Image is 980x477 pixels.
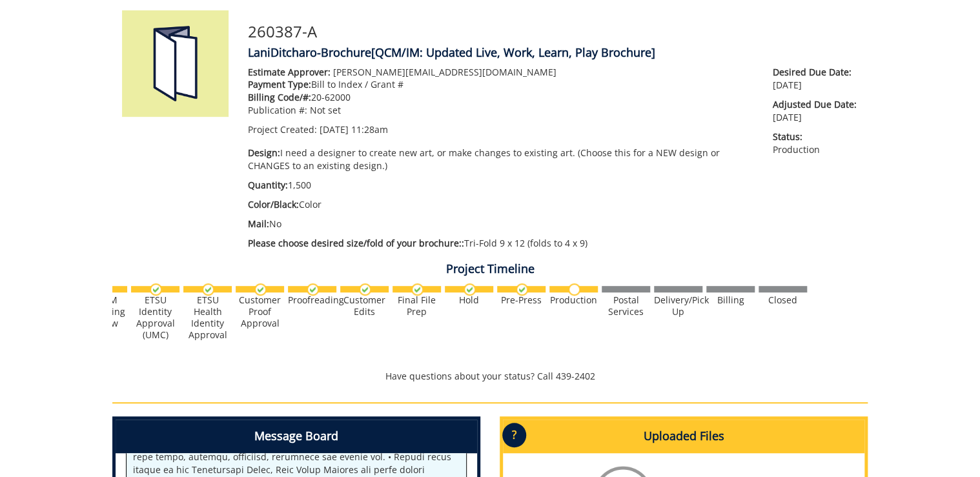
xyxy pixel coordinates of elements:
img: checkmark [307,283,319,296]
div: Proofreading [288,294,336,306]
div: Production [549,294,598,306]
div: ETSU Health Identity Approval [183,294,232,341]
img: checkmark [411,283,424,296]
p: [PERSON_NAME][EMAIL_ADDRESS][DOMAIN_NAME] [248,66,753,79]
div: Closed [759,294,807,306]
p: I need a designer to create new art, or make changes to existing art. (Choose this for a NEW desi... [248,147,753,172]
p: Tri-Fold 9 x 12 (folds to 4 x 9) [248,237,753,250]
img: checkmark [516,283,528,296]
span: [DATE] 11:28am [320,123,388,136]
p: [DATE] [773,66,858,92]
div: Delivery/Pick Up [654,294,702,318]
div: Pre-Press [497,294,546,306]
p: Color [248,198,753,211]
p: 1,500 [248,179,753,192]
p: 20-62000 [248,91,753,104]
h4: Project Timeline [112,263,868,276]
p: [DATE] [773,98,858,124]
p: ? [502,423,526,447]
span: Not set [310,104,341,116]
img: checkmark [202,283,214,296]
div: Hold [445,294,493,306]
span: Design: [248,147,280,159]
p: No [248,218,753,230]
span: Please choose desired size/fold of your brochure:: [248,237,464,249]
img: checkmark [254,283,267,296]
img: Product featured image [122,10,229,117]
span: Billing Code/#: [248,91,311,103]
img: checkmark [464,283,476,296]
span: Estimate Approver: [248,66,331,78]
span: Color/Black: [248,198,299,210]
img: no [568,283,580,296]
p: Bill to Index / Grant # [248,78,753,91]
div: Customer Proof Approval [236,294,284,329]
h4: Uploaded Files [503,420,864,453]
span: Desired Due Date: [773,66,858,79]
span: Adjusted Due Date: [773,98,858,111]
img: checkmark [359,283,371,296]
span: Mail: [248,218,269,230]
h4: LaniDitcharo-Brochure [248,46,858,59]
h4: Message Board [116,420,477,453]
div: Final File Prep [393,294,441,318]
span: Status: [773,130,858,143]
span: Publication #: [248,104,307,116]
span: [QCM/IM: Updated Live, Work, Learn, Play Brochure] [371,45,655,60]
h3: 260387-A [248,23,858,40]
div: Billing [706,294,755,306]
p: Production [773,130,858,156]
div: Customer Edits [340,294,389,318]
span: Quantity: [248,179,288,191]
span: Payment Type: [248,78,311,90]
p: Have questions about your status? Call 439-2402 [112,370,868,383]
div: Postal Services [602,294,650,318]
span: Project Created: [248,123,317,136]
img: checkmark [150,283,162,296]
div: ETSU Identity Approval (UMC) [131,294,179,341]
